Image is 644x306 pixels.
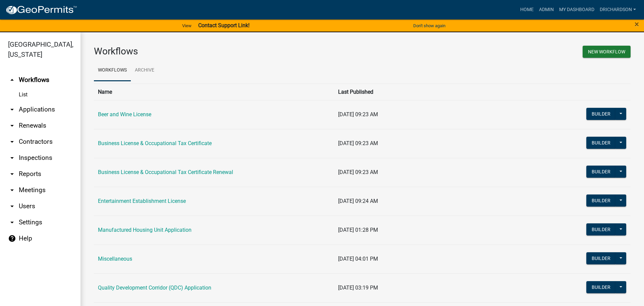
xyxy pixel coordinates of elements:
i: arrow_drop_down [8,122,16,130]
th: Last Published [334,84,549,100]
span: [DATE] 04:01 PM [338,256,378,262]
i: arrow_drop_up [8,76,16,84]
a: Workflows [94,60,131,81]
span: [DATE] 09:23 AM [338,169,378,175]
a: drichardson [597,3,639,16]
a: View [179,20,194,31]
button: Builder [586,223,616,235]
a: Business License & Occupational Tax Certificate [98,140,212,146]
a: Entertainment Establishment License [98,198,186,204]
button: Builder [586,252,616,264]
i: arrow_drop_down [8,170,16,178]
a: Miscellaneous [98,256,132,262]
button: Builder [586,166,616,178]
span: [DATE] 01:28 PM [338,227,378,233]
button: Builder [586,194,616,207]
button: Builder [586,281,616,293]
a: Business License & Occupational Tax Certificate Renewal [98,169,233,175]
a: My Dashboard [556,3,597,16]
a: Manufactured Housing Unit Application [98,227,192,233]
a: Home [518,3,536,16]
a: Archive [131,60,158,81]
i: arrow_drop_down [8,186,16,194]
span: × [635,19,639,29]
span: [DATE] 09:23 AM [338,140,378,146]
strong: Contact Support Link! [198,22,250,29]
button: Builder [586,108,616,120]
i: arrow_drop_down [8,105,16,114]
a: Admin [536,3,556,16]
a: Quality Development Corridor (QDC) Application [98,285,211,291]
i: arrow_drop_down [8,202,16,210]
i: arrow_drop_down [8,218,16,226]
button: Don't show again [411,20,448,31]
a: Beer and Wine License [98,111,151,118]
button: Close [635,20,639,28]
span: [DATE] 09:24 AM [338,198,378,204]
span: [DATE] 09:23 AM [338,111,378,118]
i: help [8,234,16,243]
span: [DATE] 03:19 PM [338,285,378,291]
i: arrow_drop_down [8,154,16,162]
th: Name [94,84,334,100]
button: New Workflow [583,46,631,58]
button: Builder [586,137,616,149]
h3: Workflows [94,46,357,57]
i: arrow_drop_down [8,138,16,146]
